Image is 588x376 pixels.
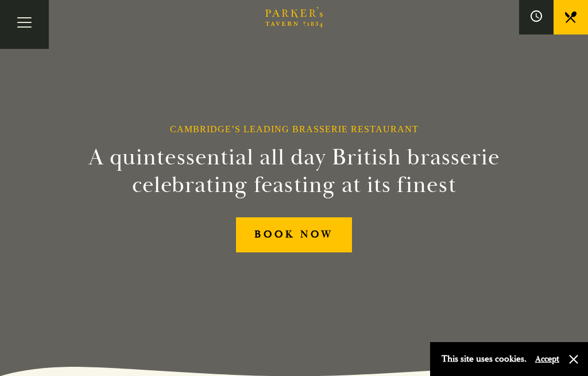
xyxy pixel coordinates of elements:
h1: Cambridge’s Leading Brasserie Restaurant [170,124,419,135]
p: This site uses cookies. [442,351,527,367]
button: Close and accept [568,354,579,365]
h2: A quintessential all day British brasserie celebrating feasting at its finest [78,144,510,199]
button: Accept [535,354,559,365]
a: BOOK NOW [236,217,353,252]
